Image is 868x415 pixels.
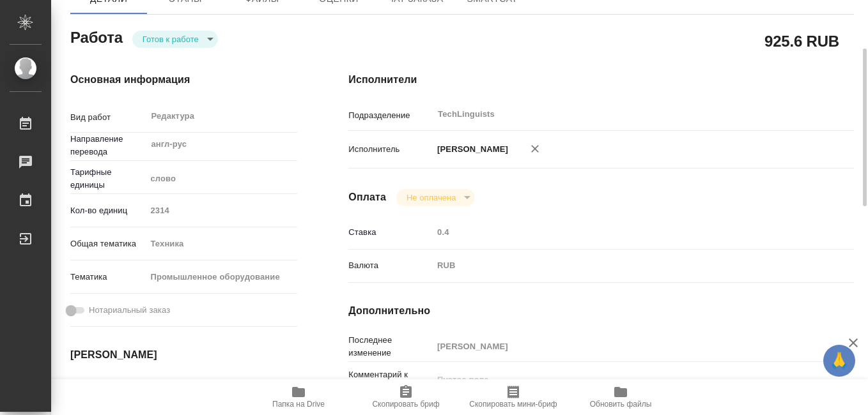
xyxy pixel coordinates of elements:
[70,238,146,250] p: Общая тематика
[89,304,170,317] span: Нотариальный заказ
[567,379,674,415] button: Обновить файлы
[348,190,386,205] h4: Оплата
[396,189,475,206] div: Готов к работе
[352,379,460,415] button: Скопировать бриф
[521,135,549,163] button: Удалить исполнителя
[146,233,297,255] div: Техника
[372,400,439,409] span: Скопировать бриф
[469,400,557,409] span: Скопировать мини-бриф
[146,168,297,190] div: слово
[70,204,146,217] p: Кол-во единиц
[146,266,297,288] div: Промышленное оборудование
[348,143,433,156] p: Исполнитель
[348,226,433,239] p: Ставка
[132,31,218,48] div: Готов к работе
[348,259,433,272] p: Валюта
[70,111,146,124] p: Вид работ
[828,347,850,374] span: 🙏
[460,379,567,415] button: Скопировать мини-бриф
[433,223,812,241] input: Пустое поле
[433,255,812,276] div: RUB
[70,25,123,48] h2: Работа
[70,166,146,192] p: Тарифные единицы
[70,133,146,158] p: Направление перевода
[70,347,297,363] h4: [PERSON_NAME]
[433,143,508,156] p: [PERSON_NAME]
[590,400,652,409] span: Обновить файлы
[403,192,460,203] button: Не оплачена
[70,72,297,87] h4: Основная информация
[764,30,839,52] h2: 925.6 RUB
[433,337,812,356] input: Пустое поле
[272,400,325,409] span: Папка на Drive
[70,271,146,283] p: Тематика
[348,334,433,359] p: Последнее изменение
[348,368,433,394] p: Комментарий к работе
[348,109,433,122] p: Подразделение
[348,72,854,87] h4: Исполнители
[146,201,297,220] input: Пустое поле
[348,303,854,319] h4: Дополнительно
[139,34,203,45] button: Готов к работе
[823,345,855,377] button: 🙏
[245,379,352,415] button: Папка на Drive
